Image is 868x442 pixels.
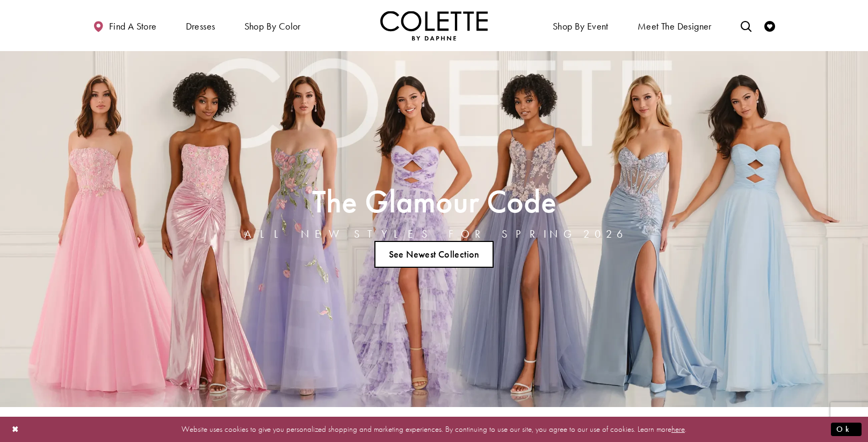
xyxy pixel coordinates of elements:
a: See Newest Collection The Glamour Code ALL NEW STYLES FOR SPRING 2026 [374,241,494,268]
ul: Slider Links [241,237,627,272]
a: here [671,424,685,434]
button: Close Dialog [6,420,25,439]
h2: The Glamour Code [244,187,624,216]
p: Website uses cookies to give you personalized shopping and marketing experiences. By continuing t... [77,422,791,437]
h4: ALL NEW STYLES FOR SPRING 2026 [244,228,624,240]
button: Submit Dialog [831,423,862,436]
